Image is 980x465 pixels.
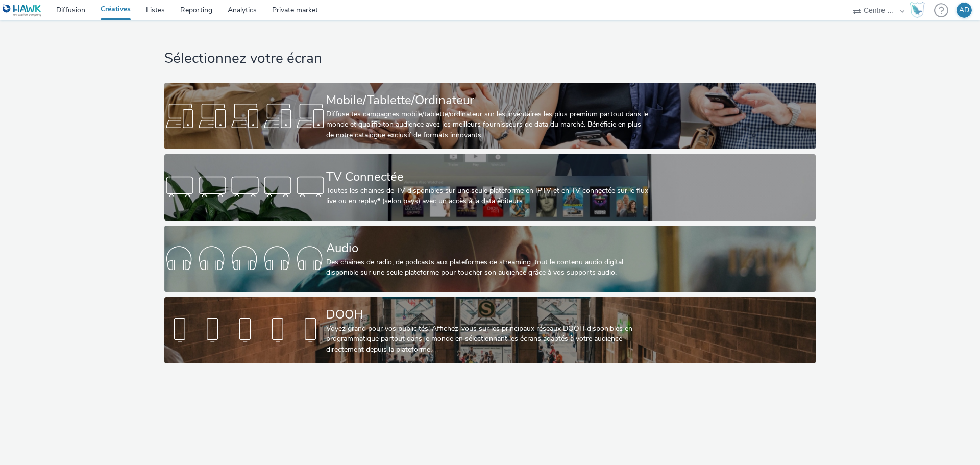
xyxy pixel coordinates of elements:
[326,91,650,109] div: Mobile/Tablette/Ordinateur
[326,168,650,186] div: TV Connectée
[910,2,929,18] a: Hawk Academy
[326,186,650,207] div: Toutes les chaines de TV disponibles sur une seule plateforme en IPTV et en TV connectée sur le f...
[326,239,650,257] div: Audio
[3,4,42,17] img: undefined Logo
[910,2,925,18] img: Hawk Academy
[326,306,650,324] div: DOOH
[326,324,650,355] div: Voyez grand pour vos publicités! Affichez-vous sur les principaux réseaux DOOH disponibles en pro...
[164,226,815,292] a: AudioDes chaînes de radio, de podcasts aux plateformes de streaming: tout le contenu audio digita...
[326,257,650,278] div: Des chaînes de radio, de podcasts aux plateformes de streaming: tout le contenu audio digital dis...
[164,49,815,68] h1: Sélectionnez votre écran
[326,109,650,140] div: Diffuse tes campagnes mobile/tablette/ordinateur sur les inventaires les plus premium partout dan...
[959,3,969,18] div: AD
[164,154,815,221] a: TV ConnectéeToutes les chaines de TV disponibles sur une seule plateforme en IPTV et en TV connec...
[164,83,815,149] a: Mobile/Tablette/OrdinateurDiffuse tes campagnes mobile/tablette/ordinateur sur les inventaires le...
[164,297,815,363] a: DOOHVoyez grand pour vos publicités! Affichez-vous sur les principaux réseaux DOOH disponibles en...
